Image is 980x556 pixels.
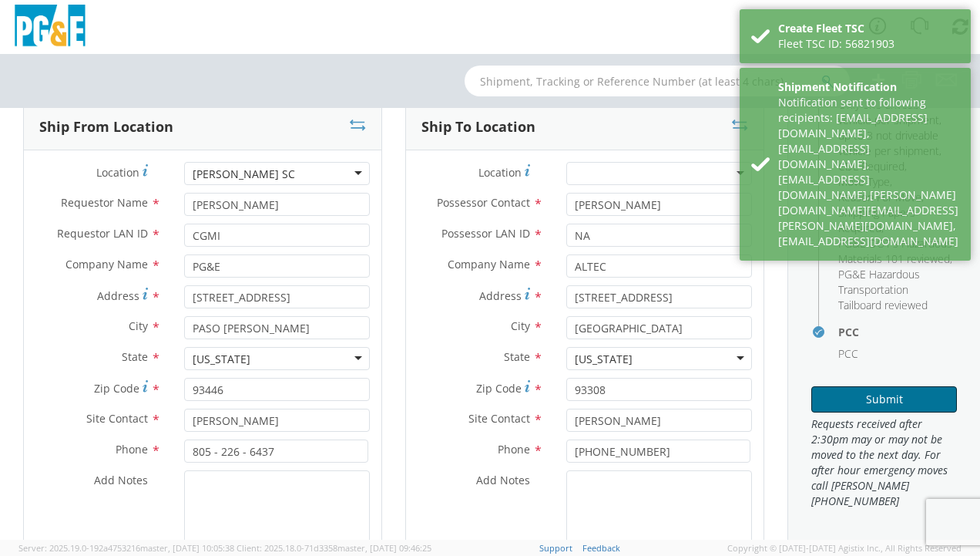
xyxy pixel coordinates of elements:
span: City [511,318,530,333]
button: Submit [811,386,957,413]
span: Zip Code [94,381,139,396]
input: Shipment, Tracking or Reference Number (at least 4 chars) [465,66,850,96]
span: State [504,349,530,364]
span: Requestor LAN ID [57,226,148,241]
span: PCC [838,346,858,361]
span: Requestor Name [61,195,148,210]
h4: PCC [838,326,957,338]
div: Fleet TSC ID: 56821903 [778,36,959,52]
span: Company Name [448,257,530,271]
span: PG&E Hazardous Transportation Tailboard reviewed [838,267,928,312]
span: Server: 2025.19.0-192a4753216 [18,542,234,554]
span: Possessor Contact [437,195,530,210]
h3: Ship From Location [39,120,173,135]
span: City [129,318,148,333]
span: Address [479,288,522,303]
span: Add Notes [476,473,530,487]
div: [PERSON_NAME] SC [193,167,295,182]
span: master, [DATE] 09:46:25 [337,542,431,554]
span: Company Name [65,257,148,271]
span: master, [DATE] 10:05:38 [140,542,234,554]
span: Possessor LAN ID [441,226,530,241]
span: Site Contact [86,411,148,426]
span: Location [478,165,522,180]
a: Support [539,542,572,554]
span: Address [97,288,139,303]
span: Site Contact [468,411,530,426]
span: State [122,349,148,364]
span: Requests received after 2:30pm may or may not be moved to the next day. For after hour emergency ... [811,416,957,509]
span: Zip Code [476,381,522,396]
div: [US_STATE] [193,352,250,367]
span: Location [96,165,139,180]
img: pge-logo-06675f144f4cfa6a6814.png [12,5,89,50]
div: [US_STATE] [575,352,633,367]
span: Copyright © [DATE]-[DATE] Agistix Inc., All Rights Reserved [727,542,962,554]
span: Phone [116,442,148,457]
span: Client: 2025.18.0-71d3358 [237,542,431,554]
div: Create Fleet TSC [778,21,959,36]
a: Feedback [582,542,620,554]
div: Notification sent to following recipients: [EMAIL_ADDRESS][DOMAIN_NAME],[EMAIL_ADDRESS][DOMAIN_NA... [778,95,959,249]
span: Phone [498,442,530,457]
h3: Ship To Location [421,120,535,135]
div: Shipment Notification [778,79,959,95]
span: Add Notes [94,473,148,487]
